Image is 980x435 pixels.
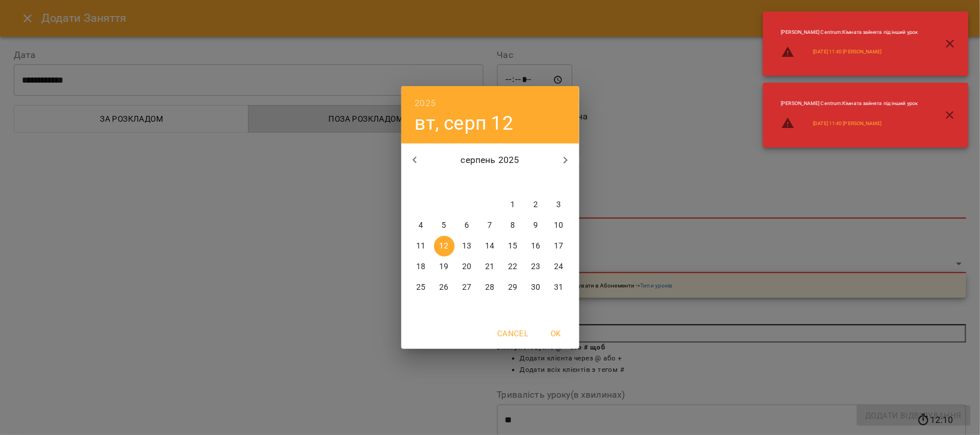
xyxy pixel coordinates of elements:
button: 25 [411,277,432,298]
button: 9 [526,215,547,236]
p: 6 [464,220,469,231]
button: 3 [549,195,570,215]
button: вт, серп 12 [415,111,514,135]
button: 24 [549,257,570,277]
span: пн [411,177,432,189]
p: 25 [416,282,425,293]
button: 20 [457,257,478,277]
li: [PERSON_NAME] Centrum : Кімната зайнята під інший урок [772,24,928,41]
button: 22 [503,257,524,277]
p: 18 [416,261,425,273]
p: 10 [554,220,563,231]
p: 30 [531,282,540,293]
button: 5 [434,215,455,236]
button: 23 [526,257,547,277]
p: 2 [533,199,538,211]
button: 17 [549,236,570,257]
p: 26 [439,282,448,293]
p: 31 [554,282,563,293]
button: 15 [503,236,524,257]
button: 2025 [415,95,436,111]
p: 15 [508,240,517,252]
p: 24 [554,261,563,273]
a: [DATE] 11:40 [PERSON_NAME] [814,120,882,127]
button: 7 [480,215,501,236]
p: 16 [531,240,540,252]
button: 8 [503,215,524,236]
p: 4 [419,220,423,231]
p: 5 [441,220,446,231]
p: 3 [556,199,561,211]
p: 27 [462,282,471,293]
li: [PERSON_NAME] Centrum : Кімната зайнята під інший урок [772,95,928,112]
p: 12 [439,240,448,252]
span: пт [503,177,524,189]
p: 17 [554,240,563,252]
span: ср [457,177,478,189]
button: OK [538,323,575,344]
button: 1 [503,195,524,215]
span: OK [543,327,570,340]
button: 27 [457,277,478,298]
p: 1 [510,199,515,211]
p: 22 [508,261,517,273]
button: 2 [526,195,547,215]
button: Cancel [493,323,533,344]
button: 26 [434,277,455,298]
span: Cancel [497,327,528,340]
button: 19 [434,257,455,277]
span: нд [549,177,570,189]
button: 18 [411,257,432,277]
button: 16 [526,236,547,257]
span: чт [480,177,501,189]
p: 28 [485,282,494,293]
p: серпень 2025 [428,153,552,167]
button: 29 [503,277,524,298]
span: вт [434,177,455,189]
button: 13 [457,236,478,257]
button: 30 [526,277,547,298]
p: 8 [510,220,515,231]
a: [DATE] 11:40 [PERSON_NAME] [814,48,882,56]
span: сб [526,177,547,189]
p: 11 [416,240,425,252]
p: 19 [439,261,448,273]
button: 11 [411,236,432,257]
button: 14 [480,236,501,257]
button: 31 [549,277,570,298]
button: 21 [480,257,501,277]
p: 14 [485,240,494,252]
button: 12 [434,236,455,257]
p: 13 [462,240,471,252]
button: 6 [457,215,478,236]
p: 23 [531,261,540,273]
p: 9 [533,220,538,231]
p: 21 [485,261,494,273]
p: 29 [508,282,517,293]
p: 20 [462,261,471,273]
button: 4 [411,215,432,236]
button: 28 [480,277,501,298]
button: 10 [549,215,570,236]
p: 7 [487,220,492,231]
